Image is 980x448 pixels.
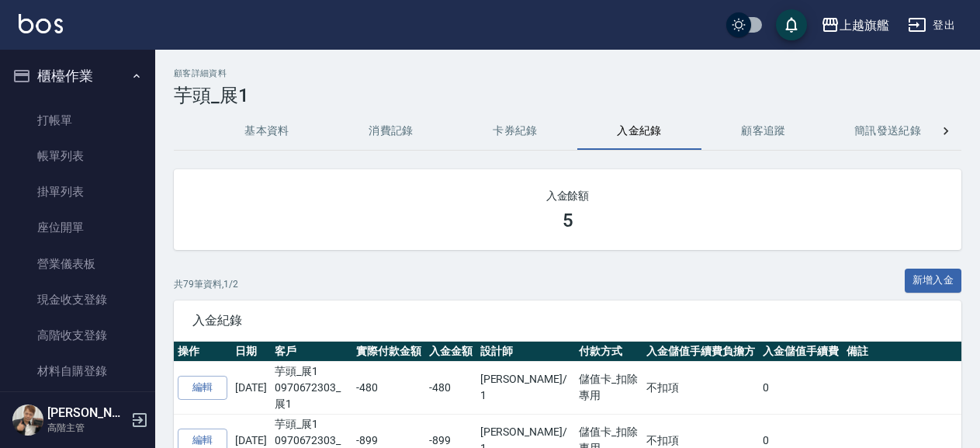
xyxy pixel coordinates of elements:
button: 顧客追蹤 [701,113,826,150]
button: 消費記錄 [329,113,453,150]
button: 登出 [902,11,961,40]
button: 新增入金 [905,269,962,293]
button: 入金紀錄 [577,113,701,150]
h3: 芋頭_展1 [174,85,961,106]
td: 儲值卡_扣除專用 [575,361,643,414]
button: 上越旗艦 [815,9,895,41]
a: 打帳單 [6,102,149,138]
th: 客戶 [271,342,352,362]
h2: 顧客詳細資料 [174,68,961,78]
td: 芋頭_展1 [271,361,352,414]
a: 高階收支登錄 [6,318,149,353]
p: 0970672303_展1 [275,380,348,412]
img: Logo [19,14,63,33]
th: 付款方式 [575,342,643,362]
h3: 5 [563,210,573,231]
th: 實際付款金額 [352,342,425,362]
td: -480 [425,361,476,414]
a: 編輯 [178,376,227,400]
span: 入金紀錄 [192,313,943,328]
div: 上越旗艦 [840,16,889,35]
th: 入金金額 [425,342,476,362]
img: Person [12,405,43,436]
td: 不扣項 [642,361,759,414]
th: 入金儲值手續費 [759,342,843,362]
a: 帳單列表 [6,138,149,174]
th: 入金儲值手續費負擔方 [642,342,759,362]
a: 座位開單 [6,210,149,245]
button: 簡訊發送紀錄 [826,113,950,150]
a: 現金收支登錄 [6,282,149,318]
p: 共 79 筆資料, 1 / 2 [174,277,238,291]
a: 掛單列表 [6,174,149,210]
td: 0 [759,361,843,414]
td: [PERSON_NAME] / 1 [476,361,575,414]
button: 卡券紀錄 [453,113,577,150]
a: 每日結帳 [6,390,149,425]
th: 操作 [174,342,231,362]
a: 材料自購登錄 [6,353,149,389]
td: -480 [352,361,425,414]
button: 基本資料 [205,113,329,150]
p: 高階主管 [47,421,126,435]
button: save [776,9,807,40]
button: 櫃檯作業 [6,56,149,96]
th: 備註 [843,342,961,362]
h2: 入金餘額 [192,188,943,203]
h5: [PERSON_NAME] [47,405,126,421]
a: 營業儀表板 [6,246,149,282]
td: [DATE] [231,361,271,414]
th: 設計師 [476,342,575,362]
th: 日期 [231,342,271,362]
